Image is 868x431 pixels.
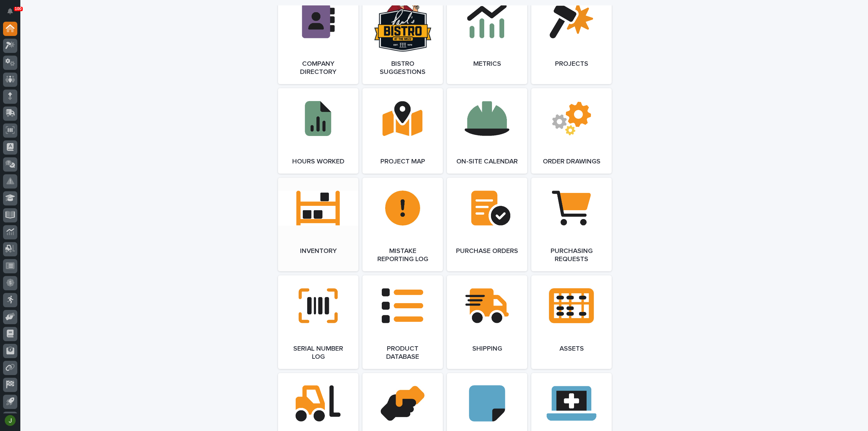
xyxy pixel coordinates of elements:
[3,4,17,18] button: Notifications
[278,88,358,174] a: Hours Worked
[531,88,612,174] a: Order Drawings
[447,275,527,369] a: Shipping
[531,178,612,271] a: Purchasing Requests
[362,88,443,174] a: Project Map
[447,178,527,271] a: Purchase Orders
[447,88,527,174] a: On-Site Calendar
[3,413,17,428] button: users-avatar
[278,275,358,369] a: Serial Number Log
[278,178,358,271] a: Inventory
[362,275,443,369] a: Product Database
[362,178,443,271] a: Mistake Reporting Log
[531,275,612,369] a: Assets
[8,8,17,19] div: Notifications100
[15,6,22,11] p: 100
